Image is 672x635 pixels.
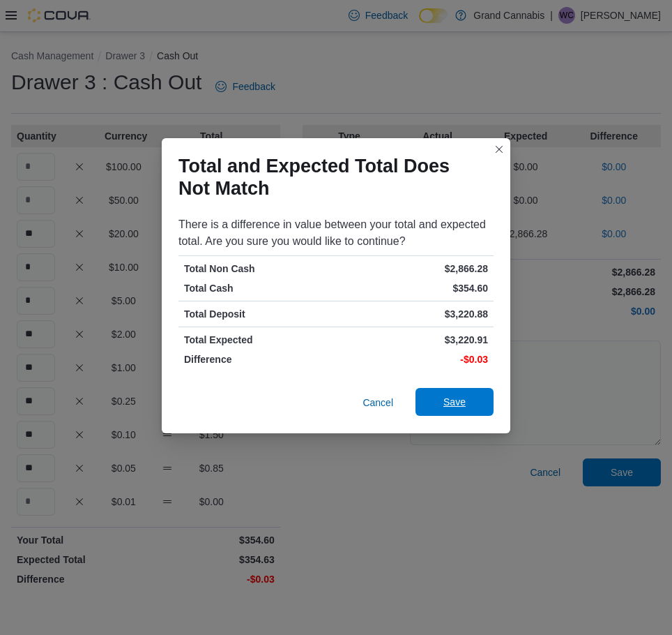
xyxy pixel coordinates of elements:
p: $2,866.28 [339,262,488,276]
button: Save [415,388,494,416]
button: Cancel [357,389,399,417]
p: Total Expected [184,333,333,347]
p: Total Cash [184,281,333,295]
p: $3,220.88 [339,307,488,321]
span: Save [443,395,466,409]
div: There is a difference in value between your total and expected total. Are you sure you would like... [178,216,494,250]
button: Closes this modal window [491,141,507,158]
p: $354.60 [339,281,488,295]
p: Total Deposit [184,307,333,321]
p: Difference [184,352,333,366]
p: -$0.03 [339,352,488,366]
p: Total Non Cash [184,262,333,276]
h1: Total and Expected Total Does Not Match [178,155,482,200]
span: Cancel [362,396,393,410]
p: $3,220.91 [339,333,488,347]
